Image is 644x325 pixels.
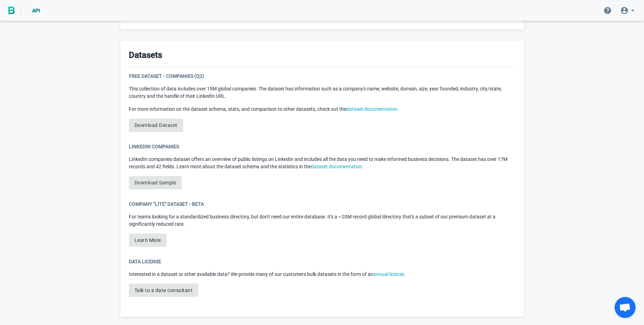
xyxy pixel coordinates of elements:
[129,258,515,265] div: Data License
[615,297,636,318] div: Open chat
[129,119,183,132] a: Download Dataset
[129,49,162,61] h3: Datasets
[32,8,40,13] span: API
[129,201,515,208] div: Company "Lite" Dataset - Beta
[129,271,515,278] p: Interested in a dataset or other available data? We provide many of our customers bulk datasets i...
[129,106,515,113] p: For more information on the dataset schema, stats, and comparison to other datasets, check out the .
[129,213,515,228] p: For teams looking for a standardized business directory, but don't need our entire database. It's...
[129,176,182,189] a: Download Sample
[373,271,404,277] a: annual license
[311,164,362,169] a: dataset documentation
[129,156,515,170] p: LinkedIn companies dataset offers an overview of public listings on LinkedIn and includes all the...
[129,73,515,80] div: Free Dataset - Companies (Q2)
[129,143,515,150] div: LinkedIn Companies
[346,106,397,112] a: dataset documentation
[129,233,167,247] button: Learn More
[129,284,199,297] button: Talk to a data consultant
[129,85,515,100] p: This collection of data includes over 19M global companies. The dataset has information such as a...
[8,7,15,14] img: BigPicture.io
